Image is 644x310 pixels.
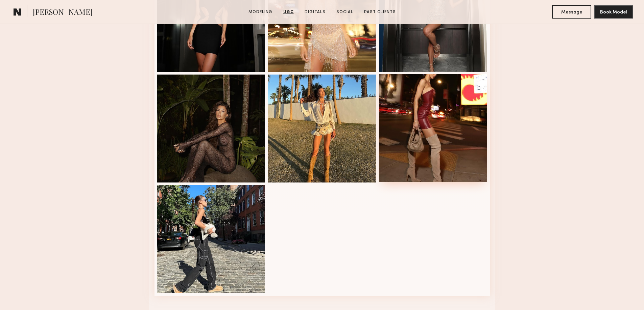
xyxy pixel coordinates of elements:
[246,9,275,15] a: Modeling
[281,9,296,15] a: UGC
[33,7,92,19] span: [PERSON_NAME]
[594,9,633,15] a: Book Model
[302,9,328,15] a: Digitals
[594,5,633,19] button: Book Model
[361,9,399,15] a: Past Clients
[552,5,591,19] button: Message
[334,9,356,15] a: Social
